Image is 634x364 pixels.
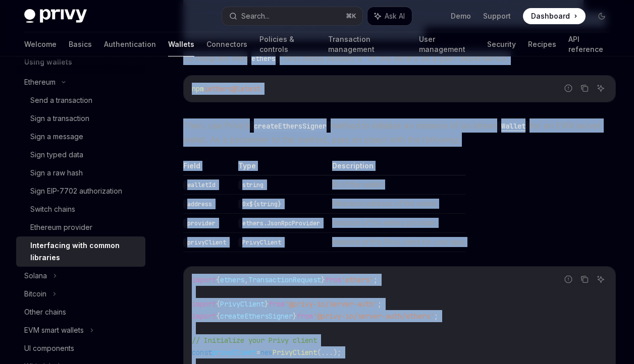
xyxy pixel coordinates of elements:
a: Sign EIP-7702 authorization [16,182,145,200]
td: Instance of the Privy client for your app. [328,233,465,252]
code: privyClient [183,237,230,248]
a: Basics [69,32,92,56]
div: Send a transaction [30,94,92,106]
div: Ethereum [24,76,56,88]
a: Wallets [168,32,194,56]
a: API reference [568,32,610,56]
code: PrivyClient [238,237,285,248]
span: { [216,275,220,284]
span: } [321,275,325,284]
a: Dashboard [523,8,586,24]
div: Sign EIP-7702 authorization [30,185,122,197]
span: new [260,348,273,357]
a: Interfacing with common libraries [16,236,145,267]
a: Sign a transaction [16,109,145,128]
a: Sign typed data [16,146,145,164]
div: Ethereum provider [30,221,92,233]
a: User management [419,32,475,56]
div: Bitcoin [24,288,46,300]
th: Field [183,161,234,175]
span: { [216,312,220,321]
span: const [192,348,212,357]
div: Sign a transaction [30,112,89,125]
div: Sign a raw hash [30,167,83,179]
button: Report incorrect code [562,273,575,286]
span: , [244,275,248,284]
span: '@privy-io/server-auth/ethers' [313,312,434,321]
code: ethers.JsonRpcProvider [238,218,324,228]
img: dark logo [24,9,87,23]
code: Wallet [497,120,530,132]
span: import [192,275,216,284]
span: PrivyClient [220,299,265,309]
span: = [256,348,260,357]
span: Dashboard [531,11,570,21]
span: ; [378,299,382,309]
code: ethers [247,53,280,64]
a: Authentication [104,32,156,56]
code: string [238,180,268,190]
button: Toggle dark mode [594,8,610,24]
span: from [269,299,285,309]
button: Report incorrect code [562,82,575,95]
button: Copy the contents from the code block [578,273,591,286]
span: // Initialize your Privy client [192,336,317,345]
span: import [192,299,216,309]
a: Demo [451,11,471,21]
span: npm [192,84,204,93]
span: 'ethers' [341,275,374,284]
span: from [325,275,341,284]
a: Wallet [497,120,530,131]
a: Sign a raw hash [16,164,145,182]
code: 0x${string} [238,199,285,209]
button: Ask AI [594,82,607,95]
a: Support [483,11,511,21]
span: TransactionRequest [248,275,321,284]
button: Ask AI [594,273,607,286]
code: provider [183,218,220,228]
span: ethers@latest [208,84,260,93]
a: Send a transaction [16,91,145,109]
div: Search... [241,10,270,22]
span: privyClient [212,348,256,357]
code: address [183,199,216,209]
span: ethers [220,275,244,284]
td: Instance of the ethers provider. [328,214,465,233]
div: Switch chains [30,203,75,215]
a: Ethereum provider [16,218,145,236]
a: Policies & controls [259,32,316,56]
a: Recipes [528,32,556,56]
a: Security [487,32,516,56]
span: import [192,312,216,321]
span: To integrate with , first install version 6^ of the library as a peer dependency: [183,51,616,65]
span: createEthersSigner [220,312,293,321]
div: Sign a message [30,131,83,143]
td: Ethereum address of the wallet. [328,195,465,214]
button: Search...⌘K [222,7,362,25]
span: Ask AI [385,11,405,21]
span: ... [321,348,333,357]
span: PrivyClient [273,348,317,357]
code: walletId [183,180,220,190]
div: Other chains [24,306,66,318]
a: Welcome [24,32,57,56]
span: } [265,299,269,309]
span: Then, use Privy’s method to initialize an instance of an ethers for an EVM server wallet. As a pa... [183,118,616,147]
div: Solana [24,270,47,282]
div: UI components [24,342,74,354]
span: ⌘ K [346,12,356,20]
div: EVM smart wallets [24,324,84,336]
span: ( [317,348,321,357]
a: Transaction management [328,32,407,56]
div: Interfacing with common libraries [30,239,139,264]
a: Switch chains [16,200,145,218]
span: ); [333,348,341,357]
a: UI components [16,339,145,357]
th: Type [234,161,328,175]
th: Description [328,161,465,175]
code: createEthersSigner [250,120,331,132]
a: Sign a message [16,128,145,146]
span: { [216,299,220,309]
button: Copy the contents from the code block [578,82,591,95]
div: Sign typed data [30,149,83,161]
